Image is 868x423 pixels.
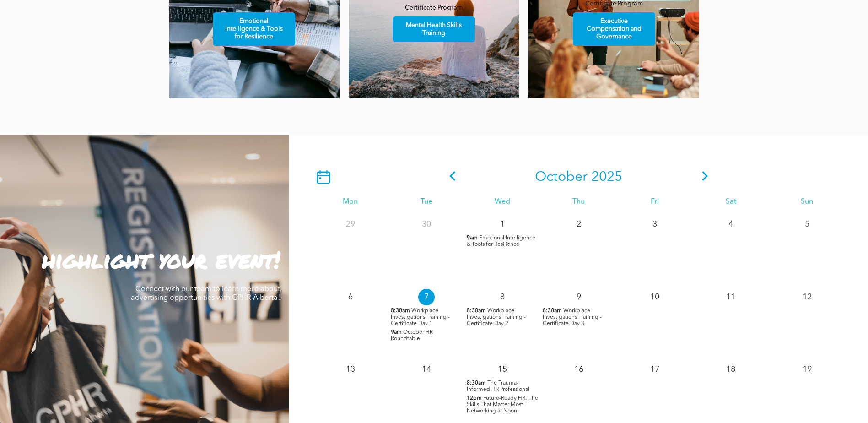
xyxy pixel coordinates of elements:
[214,13,294,45] span: Emotional Intelligence & Tools for Resilience
[722,289,739,305] p: 11
[535,170,588,184] span: October
[467,380,486,386] span: 8:30am
[391,308,410,314] span: 8:30am
[647,289,663,305] p: 10
[543,308,562,314] span: 8:30am
[722,216,739,233] p: 4
[494,289,511,305] p: 8
[799,289,815,305] p: 12
[799,216,815,233] p: 5
[467,308,526,326] span: Workplace Investigations Training - Certificate Day 2
[571,361,587,378] p: 16
[494,216,511,233] p: 1
[418,216,435,233] p: 30
[571,216,587,233] p: 2
[573,12,655,46] a: Executive Compensation and Governance
[467,380,529,392] span: The Trauma-Informed HR Professional
[213,12,295,46] a: Emotional Intelligence & Tools for Resilience
[393,16,475,42] a: Mental Health Skills Training
[647,216,663,233] p: 3
[494,361,511,378] p: 15
[388,198,464,206] div: Tue
[571,289,587,305] p: 9
[467,235,535,247] span: Emotional Intelligence & Tools for Resilience
[769,198,845,206] div: Sun
[464,198,540,206] div: Wed
[722,361,739,378] p: 18
[467,396,538,414] span: Future-Ready HR: The Skills That Matter Most - Networking at Noon
[312,198,388,206] div: Mon
[391,329,402,336] span: 9am
[574,13,654,45] span: Executive Compensation and Governance
[131,286,280,302] span: Connect with our team to learn more about advertising opportunities with CPHR Alberta!
[418,361,435,378] p: 14
[467,395,482,401] span: 12pm
[391,308,450,326] span: Workplace Investigations Training - Certificate Day 1
[693,198,769,206] div: Sat
[342,289,359,305] p: 6
[394,17,474,42] span: Mental Health Skills Training
[342,361,359,378] p: 13
[467,308,486,314] span: 8:30am
[42,243,280,276] strong: highlight your event!
[617,198,693,206] div: Fri
[467,235,478,241] span: 9am
[543,308,602,326] span: Workplace Investigations Training - Certificate Day 3
[342,216,359,233] p: 29
[647,361,663,378] p: 17
[418,289,435,305] p: 7
[591,170,622,184] span: 2025
[799,361,815,378] p: 19
[540,198,616,206] div: Thu
[391,330,433,342] span: October HR Roundtable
